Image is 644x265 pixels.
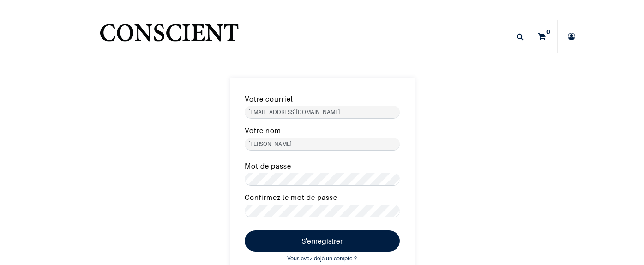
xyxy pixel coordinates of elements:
a: 0 [531,20,557,53]
a: Logo of Conscient [98,18,241,55]
button: S'enregistrer [245,230,400,252]
label: Confirmez le mot de passe [245,192,337,204]
input: ex. John Doe [245,138,400,151]
label: Votre courriel [245,93,293,105]
iframe: Tidio Chat [596,205,640,249]
a: Vous avez déjà un compte ? [285,254,359,263]
img: Conscient [98,18,241,55]
label: Votre nom [245,125,281,137]
label: Mot de passe [245,160,291,172]
sup: 0 [544,27,553,36]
